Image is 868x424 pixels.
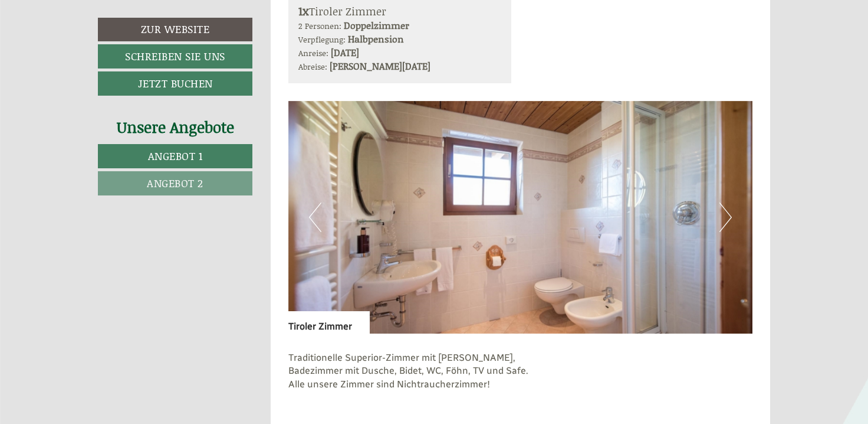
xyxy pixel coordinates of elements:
[344,18,409,32] b: Doppelzimmer
[288,101,753,334] img: image
[719,203,732,232] button: Next
[298,2,502,19] div: Tiroler Zimmer
[98,116,252,138] div: Unsere Angebote
[309,203,321,232] button: Previous
[298,2,309,19] b: 1x
[331,45,359,59] b: [DATE]
[298,33,346,45] small: Verpflegung:
[348,32,404,45] b: Halbpension
[98,44,252,69] a: Schreiben Sie uns
[98,18,252,41] a: Zur Website
[147,175,203,191] span: Angebot 2
[288,311,370,334] div: Tiroler Zimmer
[288,351,753,392] p: Traditionelle Superior-Zimmer mit [PERSON_NAME], Badezimmer mit Dusche, Bidet, WC, Föhn, TV und S...
[98,71,252,96] a: Jetzt buchen
[298,47,328,59] small: Anreise:
[298,19,341,32] small: 2 Personen:
[330,59,430,73] b: [PERSON_NAME][DATE]
[298,60,327,73] small: Abreise:
[148,148,203,164] span: Angebot 1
